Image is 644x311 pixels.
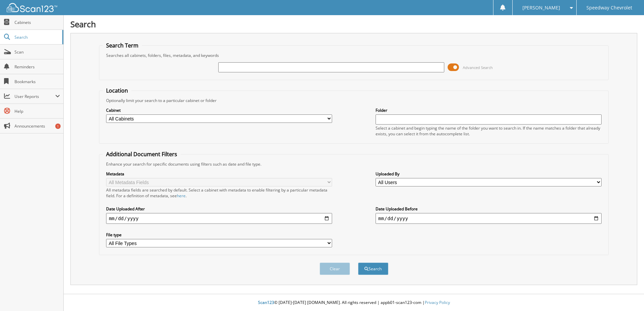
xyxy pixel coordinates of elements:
div: All metadata fields are searched by default. Select a cabinet with metadata to enable filtering b... [106,187,332,199]
legend: Location [103,87,131,94]
legend: Search Term [103,42,142,49]
a: Privacy Policy [425,300,450,305]
label: Metadata [106,171,332,177]
div: Select a cabinet and begin typing the name of the folder you want to search in. If the name match... [376,125,602,137]
label: File type [106,232,332,238]
span: Speedway Chevrolet [586,6,632,10]
div: Optionally limit your search to a particular cabinet or folder [103,98,605,103]
span: Cabinets [14,20,60,25]
img: scan123-logo-white.svg [7,3,57,12]
label: Date Uploaded After [106,206,332,212]
span: Search [14,34,59,40]
span: Scan [14,49,60,55]
div: Enhance your search for specific documents using filters such as date and file type. [103,161,605,167]
label: Cabinet [106,107,332,113]
a: here [177,193,186,199]
label: Date Uploaded Before [376,206,602,212]
h1: Search [70,19,637,30]
div: 1 [55,124,61,129]
span: Bookmarks [14,79,60,84]
span: Announcements [14,123,60,129]
legend: Additional Document Filters [103,150,181,158]
div: © [DATE]-[DATE] [DOMAIN_NAME]. All rights reserved | appb01-scan123-com | [64,295,644,311]
button: Clear [320,263,350,275]
span: Help [14,108,60,114]
span: Scan123 [258,300,274,305]
span: Advanced Search [463,65,493,70]
div: Searches all cabinets, folders, files, metadata, and keywords [103,53,605,58]
label: Folder [376,107,602,113]
input: end [376,213,602,224]
input: start [106,213,332,224]
span: User Reports [14,94,55,99]
button: Search [358,263,388,275]
span: Reminders [14,64,60,70]
span: [PERSON_NAME] [522,6,560,10]
label: Uploaded By [376,171,602,177]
